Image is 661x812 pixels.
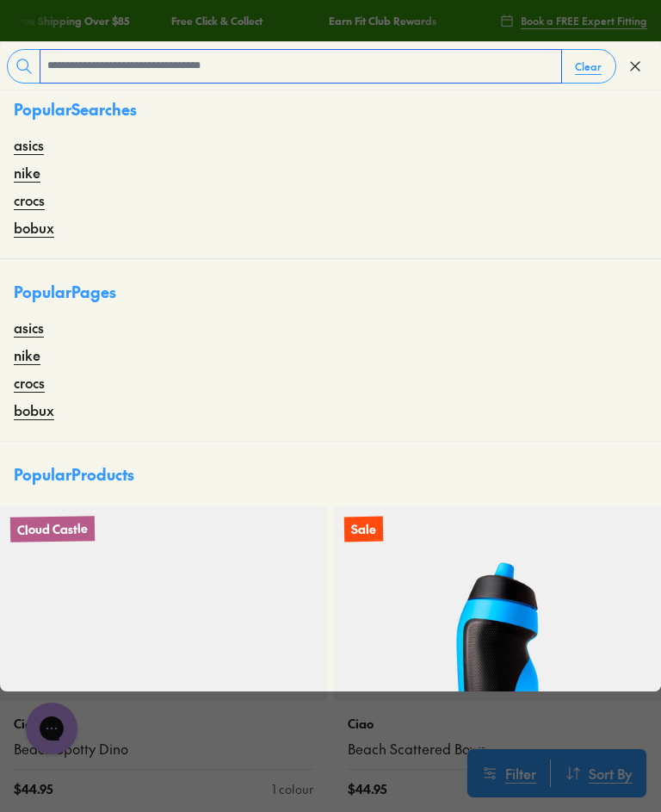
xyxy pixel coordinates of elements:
a: nike [14,162,40,183]
button: Filter [467,759,550,787]
span: $ 44.95 [348,780,386,798]
iframe: Gorgias live chat messenger [17,697,86,760]
a: Beach Scattered Bows [348,740,647,759]
a: bobux [14,400,54,420]
p: Sale [344,517,383,542]
a: Beach Spotty Dino [14,740,313,759]
button: Sort By [551,759,646,787]
p: Cloud Castle [10,516,95,542]
a: asics [14,317,44,338]
a: crocs [14,372,45,393]
span: $ 44.95 [14,780,53,798]
span: Sort By [589,763,633,784]
p: Popular Products [14,462,134,486]
a: Book a FREE Expert Fitting [500,5,647,36]
a: asics [14,134,44,155]
a: nike [14,344,40,365]
p: Popular Searches [14,97,647,134]
a: bobux [14,217,54,238]
div: 1 colour [272,780,313,798]
p: Ciao [348,715,647,733]
p: Popular Pages [14,280,647,317]
span: Book a FREE Expert Fitting [521,13,647,28]
a: crocs [14,189,45,210]
button: Clear [561,51,615,82]
p: Ciao [14,715,313,733]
